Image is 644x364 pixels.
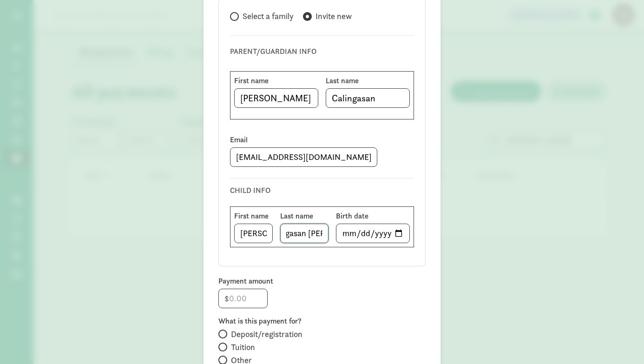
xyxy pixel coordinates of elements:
label: First name [234,211,273,222]
iframe: Chat Widget [598,319,644,364]
span: Select a family [243,11,294,22]
h6: CHILD INFO [230,186,414,195]
label: Birth date [336,211,410,222]
label: Payment amount [218,276,426,287]
h6: PARENT/GUARDIAN INFO [230,47,414,56]
label: First name [234,75,318,86]
span: Invite new [315,11,352,22]
label: Last name [280,211,329,222]
span: Deposit/registration [231,329,302,340]
label: What is this payment for? [218,316,426,327]
span: Tuition [231,342,255,353]
label: Email [230,134,414,146]
input: 0.00 [219,289,267,308]
label: Last name [326,75,410,86]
